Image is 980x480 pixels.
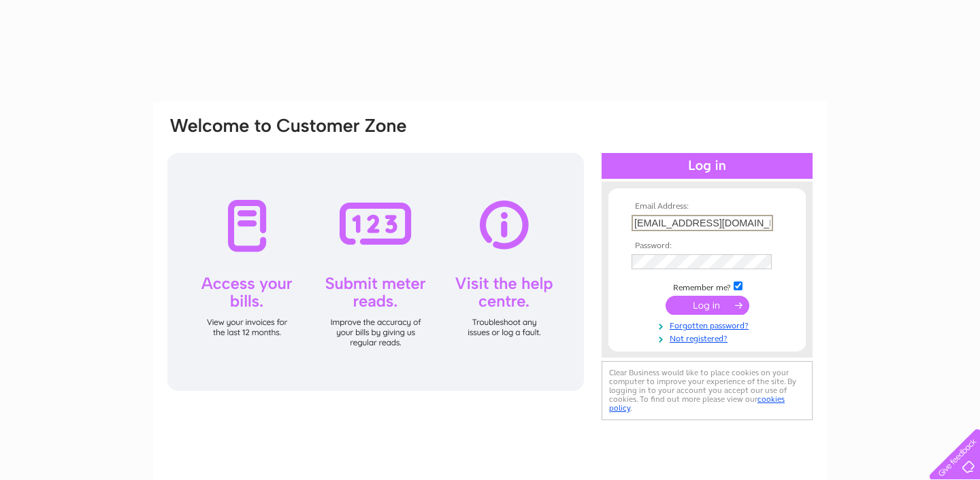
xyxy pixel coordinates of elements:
input: Submit [666,296,749,315]
a: Forgotten password? [632,318,786,331]
td: Remember me? [628,279,786,293]
th: Password: [628,241,786,251]
a: Not registered? [632,331,786,344]
a: cookies policy [609,394,785,413]
th: Email Address: [628,202,786,211]
div: Clear Business would like to place cookies on your computer to improve your experience of the sit... [602,361,813,420]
